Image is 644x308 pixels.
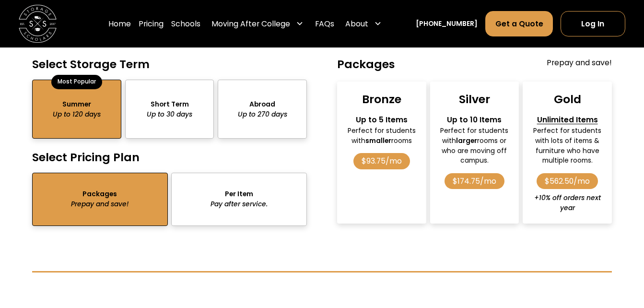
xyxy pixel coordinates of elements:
img: Storage Scholars main logo [19,5,57,43]
a: home [19,5,57,43]
div: Bronze [362,92,401,107]
a: Schools [171,11,200,37]
a: Get a Quote [485,11,553,36]
div: Unlimited Items [531,114,604,126]
div: Gold [554,92,581,107]
div: Up to 5 Items [345,114,418,126]
div: Most Popular [51,75,103,89]
div: Silver [459,92,490,107]
div: Perfect for students with lots of items & furniture who have multiple rooms. [531,126,604,166]
div: Perfect for students with rooms or who are moving off campus. [438,126,511,166]
strong: larger [456,136,477,145]
a: Pricing [139,11,164,37]
div: Prepay and save! [547,57,612,72]
div: Perfect for students with rooms [345,126,418,145]
strong: smaller [365,136,391,145]
div: $93.75/mo [353,153,410,169]
h4: Select Pricing Plan [32,150,307,165]
div: $174.75/mo [445,173,505,189]
div: Moving After College [208,11,307,37]
a: Log In [561,11,625,36]
div: About [342,11,386,37]
div: Up to 10 Items [438,114,511,126]
div: Moving After College [211,18,290,30]
form: package-pricing [32,57,612,225]
a: FAQs [315,11,334,37]
h4: Packages [337,57,395,72]
a: [PHONE_NUMBER] [416,19,478,29]
div: About [345,18,368,30]
div: +10% off orders next year [531,193,604,213]
a: Home [108,11,131,37]
h4: Select Storage Term [32,57,307,72]
div: $562.50/mo [537,173,598,189]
